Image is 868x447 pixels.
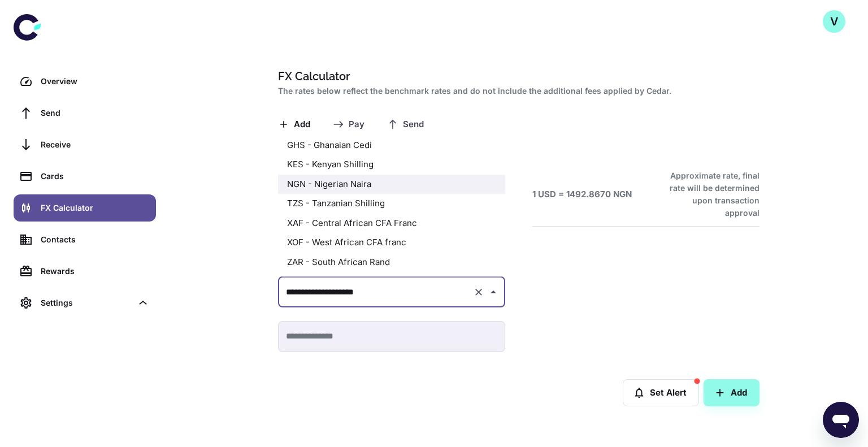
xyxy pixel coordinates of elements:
div: Overview [41,75,149,88]
h2: The rates below reflect the benchmark rates and do not include the additional fees applied by Cedar. [278,85,755,97]
span: Send [403,119,424,130]
div: Settings [14,289,156,316]
div: Settings [41,297,132,309]
a: Contacts [14,226,156,253]
span: Pay [349,119,364,130]
li: KES - Kenyan Shilling [278,155,505,175]
a: Overview [14,68,156,95]
button: V [823,10,845,33]
button: Add [704,379,759,406]
div: Cards [41,170,149,183]
h6: Approximate rate, final rate will be determined upon transaction approval [657,170,759,219]
a: Send [14,99,156,127]
h6: 1 USD = 1492.8670 NGN [532,188,632,201]
li: NGN - Nigerian Naira [278,175,505,194]
div: Rewards [41,265,149,277]
li: GHS - Ghanaian Cedi [278,136,505,155]
button: Set Alert [623,379,699,406]
h1: FX Calculator [278,68,755,85]
div: Contacts [41,233,149,246]
a: Receive [14,131,156,158]
li: ZAR - South African Rand [278,253,505,272]
a: Rewards [14,258,156,285]
div: Send [41,107,149,119]
span: Add [294,119,310,130]
a: Cards [14,163,156,190]
iframe: Button to launch messaging window [823,402,859,438]
div: Receive [41,138,149,151]
button: Close [485,284,501,300]
button: Clear [471,284,487,300]
li: XOF - West African CFA franc [278,233,505,253]
div: FX Calculator [41,202,149,214]
li: XAF - Central African CFA Franc [278,214,505,233]
a: FX Calculator [14,194,156,222]
li: TZS - Tanzanian Shilling [278,194,505,214]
